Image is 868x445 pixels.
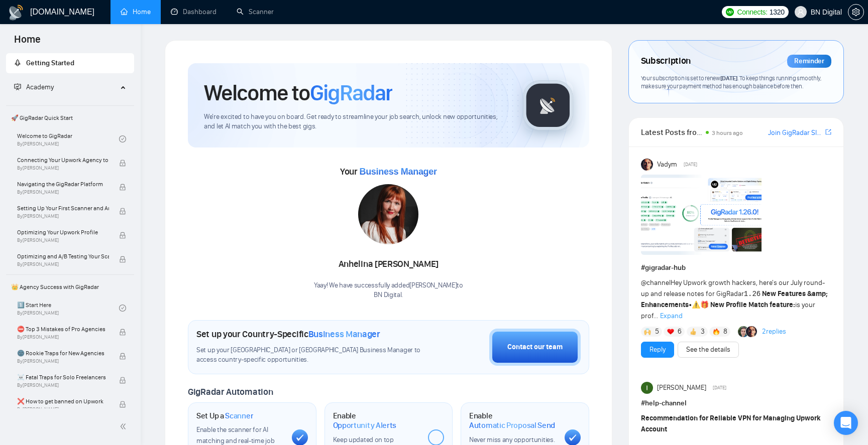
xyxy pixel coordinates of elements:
span: GigRadar [310,79,392,106]
span: lock [119,353,126,360]
span: 1320 [770,7,785,18]
img: 🔥 [713,328,720,335]
span: Subscription [641,53,691,70]
span: [PERSON_NAME] [657,382,706,393]
span: By [PERSON_NAME] [17,165,109,171]
span: Setting Up Your First Scanner and Auto-Bidder [17,203,109,213]
span: 6 [678,327,682,337]
img: 🙌 [644,328,651,335]
span: @channel [641,278,671,287]
span: 5 [655,327,659,337]
code: 1.26 [744,290,761,298]
span: Business Manager [308,329,380,340]
span: Vadym [657,159,677,170]
span: [DATE] [720,74,737,82]
img: F09AC4U7ATU-image.png [641,175,762,255]
a: 1️⃣ Start HereBy[PERSON_NAME] [17,297,119,319]
span: Optimizing Your Upwork Profile [17,227,109,237]
button: setting [848,4,864,20]
span: Latest Posts from the GigRadar Community [641,126,703,138]
a: dashboardDashboard [171,8,216,16]
span: By [PERSON_NAME] [17,237,109,243]
img: Alex B [738,326,749,337]
span: Scanner [225,411,253,421]
h1: Enable [469,411,557,430]
span: 👑 Agency Success with GigRadar [7,277,133,297]
span: Academy [26,83,54,91]
a: setting [848,8,864,16]
img: ❤️ [667,328,674,335]
a: searchScanner [237,8,274,16]
button: Contact our team [489,329,581,366]
p: BN Digital . [314,290,463,300]
span: Automatic Proposal Send [469,420,555,430]
span: lock [119,208,126,215]
span: By [PERSON_NAME] [17,189,109,195]
span: Getting Started [26,59,74,67]
span: double-left [120,421,130,431]
img: Ivan Dela Rama [641,382,653,394]
a: Reply [649,344,666,355]
img: logo [8,5,24,21]
button: See the details [678,342,739,358]
span: lock [119,184,126,191]
span: By [PERSON_NAME] [17,358,109,364]
span: lock [119,329,126,336]
span: lock [119,256,126,263]
div: Contact our team [507,342,563,353]
span: setting [848,8,863,16]
span: Home [6,32,49,53]
li: Getting Started [6,53,134,73]
a: See the details [686,344,730,355]
span: Never miss any opportunities. [469,435,555,444]
div: Reminder [787,55,831,68]
span: Navigating the GigRadar Platform [17,179,109,189]
h1: Welcome to [204,79,392,106]
span: ❌ How to get banned on Upwork [17,396,109,406]
img: gigradar-logo.png [523,80,573,130]
span: lock [119,232,126,239]
img: 👍 [690,328,697,335]
img: upwork-logo.png [726,8,734,16]
span: Set up your [GEOGRAPHIC_DATA] or [GEOGRAPHIC_DATA] Business Manager to access country-specific op... [196,346,427,365]
span: 3 hours ago [712,129,743,136]
span: lock [119,377,126,384]
span: Your [340,166,437,177]
span: GigRadar Automation [188,386,273,397]
span: Business Manager [359,167,437,177]
span: 3 [701,327,705,337]
span: By [PERSON_NAME] [17,382,109,388]
span: 🚀 GigRadar Quick Start [7,108,133,128]
strong: New Features &amp; Enhancements [641,289,828,309]
span: By [PERSON_NAME] [17,406,109,412]
span: Opportunity Alerts [333,420,397,430]
span: lock [119,160,126,167]
span: Expand [660,312,683,320]
a: Welcome to GigRadarBy[PERSON_NAME] [17,128,119,150]
a: Join GigRadar Slack Community [768,127,823,138]
span: Optimizing and A/B Testing Your Scanner for Better Results [17,251,109,261]
span: rocket [14,59,21,66]
span: 8 [723,327,727,337]
span: We're excited to have you on board. Get ready to streamline your job search, unlock new opportuni... [204,112,507,131]
span: lock [119,401,126,408]
span: Hey Upwork growth hackers, here's our July round-up and release notes for GigRadar • is your prof... [641,278,828,320]
span: 🎁 [700,301,709,309]
span: By [PERSON_NAME] [17,213,109,219]
h1: # gigradar-hub [641,262,831,273]
span: ⚠️ [692,301,700,309]
strong: New Profile Match feature: [710,301,795,309]
span: ⛔ Top 3 Mistakes of Pro Agencies [17,324,109,334]
span: [DATE] [713,383,726,392]
a: export [825,127,831,137]
span: Academy [14,83,54,91]
div: Open Intercom Messenger [834,411,858,435]
span: Connects: [737,7,767,18]
img: Vadym [641,159,653,171]
h1: # help-channel [641,398,831,409]
span: ☠️ Fatal Traps for Solo Freelancers [17,372,109,382]
h1: Set Up a [196,411,253,421]
button: Reply [641,342,674,358]
span: [DATE] [684,160,697,169]
a: 2replies [762,327,786,337]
